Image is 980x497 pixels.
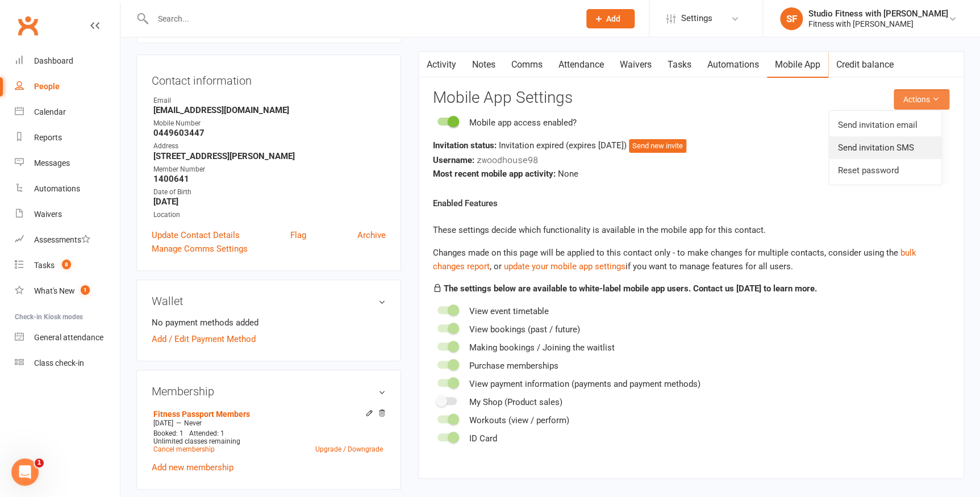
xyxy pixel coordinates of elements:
strong: Username: [433,155,474,165]
a: Notes [464,52,503,78]
h3: Contact information [152,70,386,87]
strong: 1400641 [153,174,386,184]
div: Calendar [34,107,66,116]
a: Reset password [829,159,941,182]
strong: [STREET_ADDRESS][PERSON_NAME] [153,151,386,161]
strong: Invitation status: [433,140,497,151]
span: Booked: 1 [153,429,184,437]
div: Invitation expired [433,139,949,153]
a: update your mobile app settings [504,261,625,272]
div: Dashboard [34,56,73,65]
strong: [DATE] [153,197,386,207]
span: Purchase memberships [469,361,558,371]
div: Mobile Number [153,118,386,129]
span: View bookings (past / future) [469,324,580,335]
a: Manage Comms Settings [152,242,248,256]
a: bulk changes report [433,248,916,272]
div: Reports [34,133,62,142]
div: Location [153,210,386,220]
a: Cancel membership [153,445,215,453]
span: Workouts (view / perform) [469,415,569,425]
a: Tasks 8 [15,253,120,278]
a: Flag [290,228,306,242]
div: Waivers [34,210,62,219]
span: Never [184,419,202,427]
a: Comms [503,52,551,78]
button: Send new invite [629,139,686,153]
a: Credit balance [828,52,902,78]
span: View payment information (payments and payment methods) [469,379,700,389]
span: Unlimited classes remaining [153,437,240,445]
a: Add / Edit Payment Method [152,332,256,346]
iframe: Intercom live chat [11,458,39,486]
strong: [EMAIL_ADDRESS][DOMAIN_NAME] [153,105,386,115]
input: Search... [149,11,572,27]
a: Waivers [15,202,120,227]
div: People [34,82,60,91]
a: Upgrade / Downgrade [315,445,383,453]
button: Add [586,9,635,28]
a: Attendance [551,52,612,78]
div: What's New [34,286,75,295]
a: Dashboard [15,48,120,74]
span: Settings [681,6,712,31]
div: Changes made on this page will be applied to this contact only - to make changes for multiple con... [433,246,949,273]
a: Messages [15,151,120,176]
span: None [558,169,578,179]
li: No payment methods added [152,316,386,329]
span: View event timetable [469,306,549,316]
a: Add new membership [152,462,233,473]
span: [DATE] [153,419,173,427]
button: Actions [894,89,949,110]
div: Email [153,95,386,106]
span: 1 [35,458,44,467]
div: Class check-in [34,358,84,367]
span: , or [433,248,916,272]
div: — [151,419,386,428]
a: Send invitation SMS [829,136,941,159]
a: Mobile App [767,52,828,78]
a: Clubworx [14,11,42,40]
a: Update Contact Details [152,228,240,242]
div: Mobile app access enabled? [469,116,577,130]
span: (expires [DATE] ) [566,140,629,151]
a: Calendar [15,99,120,125]
span: Add [606,14,620,23]
div: Fitness with [PERSON_NAME] [808,19,948,29]
strong: 0449603447 [153,128,386,138]
strong: Most recent mobile app activity: [433,169,556,179]
span: zwoodhouse98 [477,154,538,165]
span: Making bookings / Joining the waitlist [469,343,615,353]
div: Automations [34,184,80,193]
a: Activity [419,52,464,78]
span: Attended: 1 [189,429,224,437]
a: Fitness Passport Members [153,410,250,419]
h3: Membership [152,385,386,398]
a: Send invitation email [829,114,941,136]
span: 1 [81,285,90,295]
a: Automations [15,176,120,202]
a: Reports [15,125,120,151]
a: Class kiosk mode [15,350,120,376]
a: What's New1 [15,278,120,304]
div: Date of Birth [153,187,386,198]
a: Archive [357,228,386,242]
div: SF [780,7,803,30]
a: Automations [699,52,767,78]
a: General attendance kiosk mode [15,325,120,350]
span: 8 [62,260,71,269]
div: Member Number [153,164,386,175]
div: Tasks [34,261,55,270]
div: Studio Fitness with [PERSON_NAME] [808,9,948,19]
a: Tasks [660,52,699,78]
label: Enabled Features [433,197,498,210]
strong: The settings below are available to white-label mobile app users. Contact us [DATE] to learn more. [444,283,817,294]
div: Address [153,141,386,152]
span: ID Card [469,433,497,444]
a: People [15,74,120,99]
h3: Mobile App Settings [433,89,949,107]
p: These settings decide which functionality is available in the mobile app for this contact. [433,223,949,237]
a: Assessments [15,227,120,253]
span: My Shop (Product sales) [469,397,562,407]
div: Assessments [34,235,90,244]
